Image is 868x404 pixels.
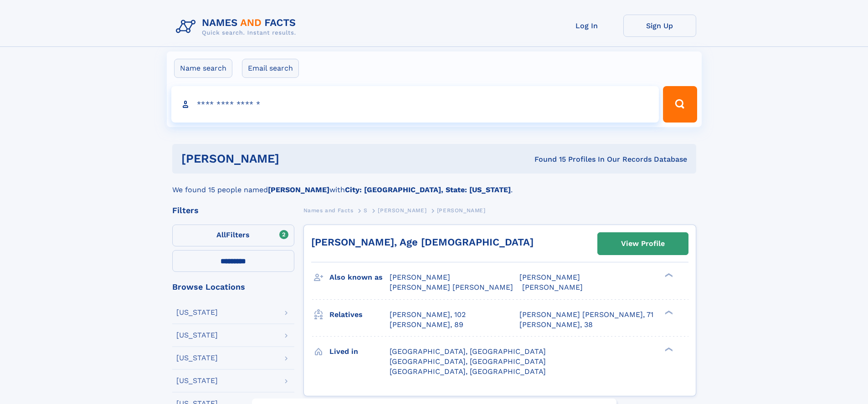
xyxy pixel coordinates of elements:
h3: Also known as [329,270,390,285]
span: [PERSON_NAME] [PERSON_NAME] [390,283,513,291]
div: Found 15 Profiles In Our Records Database [407,154,687,164]
span: [PERSON_NAME] [437,207,486,214]
a: [PERSON_NAME] [PERSON_NAME], 71 [519,310,653,320]
a: Sign Up [623,15,696,37]
a: View Profile [598,233,688,255]
div: [US_STATE] [176,354,218,362]
span: [GEOGRAPHIC_DATA], [GEOGRAPHIC_DATA] [390,357,546,366]
a: [PERSON_NAME], Age [DEMOGRAPHIC_DATA] [311,236,534,248]
a: [PERSON_NAME], 89 [390,320,463,330]
a: [PERSON_NAME] [378,205,426,216]
div: We found 15 people named with . [172,174,696,195]
span: [PERSON_NAME] [378,207,426,214]
b: [PERSON_NAME] [268,185,329,194]
span: All [216,230,226,239]
div: ❯ [663,346,673,352]
button: Search Button [663,86,697,123]
input: search input [171,86,659,123]
span: [PERSON_NAME] [519,273,580,281]
label: Filters [172,225,294,246]
img: Logo Names and Facts [172,15,303,39]
div: [US_STATE] [176,309,218,316]
span: [PERSON_NAME] [522,283,583,291]
label: Email search [242,59,299,78]
label: Name search [174,59,232,78]
a: [PERSON_NAME], 38 [519,320,593,330]
h1: [PERSON_NAME] [181,153,407,164]
div: ❯ [663,309,673,315]
a: Log In [550,15,623,37]
div: Filters [172,206,294,215]
span: S [364,207,368,214]
div: [US_STATE] [176,332,218,339]
h3: Lived in [329,344,390,359]
div: ❯ [663,272,673,278]
div: [US_STATE] [176,377,218,384]
a: [PERSON_NAME], 102 [390,310,466,320]
div: View Profile [621,233,665,254]
span: [GEOGRAPHIC_DATA], [GEOGRAPHIC_DATA] [390,367,546,376]
a: S [364,205,368,216]
span: [GEOGRAPHIC_DATA], [GEOGRAPHIC_DATA] [390,347,546,356]
span: [PERSON_NAME] [390,273,450,281]
a: Names and Facts [303,205,354,216]
b: City: [GEOGRAPHIC_DATA], State: [US_STATE] [345,185,511,194]
h3: Relatives [329,307,390,322]
div: Browse Locations [172,283,294,291]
